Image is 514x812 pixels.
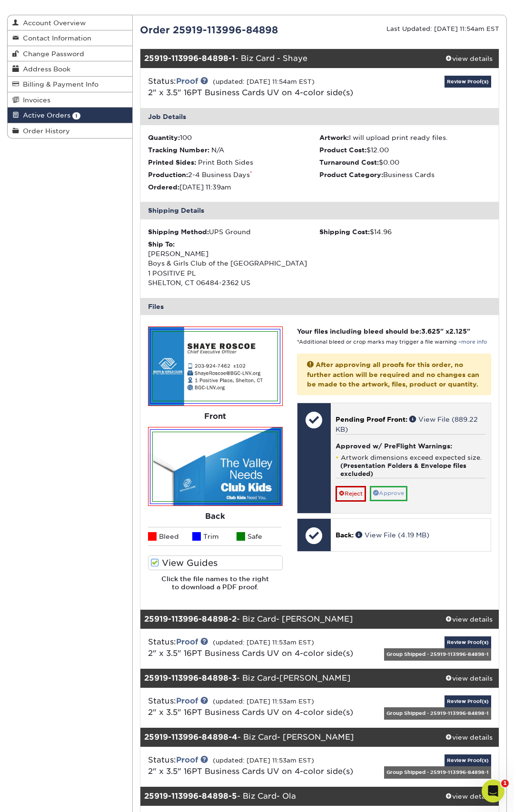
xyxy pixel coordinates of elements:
[237,527,281,546] li: Safe
[439,49,499,68] a: view details
[501,780,509,787] span: 1
[336,454,486,478] li: Artwork dimensions exceed expected size.
[319,133,491,142] li: I will upload print ready files.
[213,698,314,705] small: (updated: [DATE] 11:53am EST)
[148,146,209,154] strong: Tracking Number:
[19,19,86,27] span: Account Overview
[213,639,314,646] small: (updated: [DATE] 11:53am EST)
[176,77,198,86] a: Proof
[439,610,499,629] a: view details
[384,707,491,719] div: Group Shipped - 25919-113996-84898-1
[148,183,179,191] strong: Ordered:
[319,228,370,236] strong: Shipping Cost:
[386,25,499,32] small: Last Updated: [DATE] 11:54am EST
[8,123,132,138] a: Order History
[211,146,224,154] span: N/A
[148,133,320,142] li: 100
[140,610,439,629] div: - Biz Card- [PERSON_NAME]
[319,145,491,155] li: $12.00
[144,54,235,63] strong: 25919-113996-84898-1
[148,767,353,776] a: 2" x 3.5" 16PT Business Cards UV on 4-color side(s)
[439,728,499,747] a: view details
[336,531,354,539] span: Back:
[319,227,491,237] div: $14.96
[421,327,440,335] span: 3.625
[140,728,439,747] div: - Biz Card- [PERSON_NAME]
[8,61,132,77] a: Address Book
[19,111,70,119] span: Active Orders
[213,78,315,85] small: (updated: [DATE] 11:54am EST)
[439,733,499,742] div: view details
[319,134,349,141] strong: Artwork:
[144,614,237,624] strong: 25919-113996-84898-2
[133,23,320,37] div: Order 25919-113996-84898
[213,757,314,764] small: (updated: [DATE] 11:53am EST)
[384,648,491,660] div: Group Shipped - 25919-113996-84898-1
[144,733,237,742] strong: 25919-113996-84898-4
[148,649,353,658] a: 2" x 3.5" 16PT Business Cards UV on 4-color side(s)
[140,787,439,806] div: - Biz Card- Ola
[148,228,209,236] strong: Shipping Method:
[445,754,491,766] a: Review Proof(s)
[307,361,479,388] strong: After approving all proofs for this order, no further action will be required and no changes can ...
[198,158,253,166] span: Print Both Sides
[141,76,379,99] div: Status:
[439,792,499,801] div: view details
[148,506,283,527] div: Back
[19,96,50,104] span: Invoices
[144,792,237,801] strong: 25919-113996-84898-5
[356,531,429,539] a: View File (4.19 MB)
[8,30,132,46] a: Contact Information
[319,171,383,178] strong: Product Category:
[439,54,499,63] div: view details
[319,158,379,166] strong: Turnaround Cost:
[439,787,499,806] a: view details
[19,65,70,73] span: Address Book
[140,202,499,219] div: Shipping Details
[176,696,198,705] a: Proof
[148,239,320,288] div: [PERSON_NAME] Boys & Girls Club of the [GEOGRAPHIC_DATA] 1 POSITIVE PL SHELTON, CT 06484-2362 US
[176,755,198,764] a: Proof
[370,486,407,501] a: Approve
[445,695,491,707] a: Review Proof(s)
[384,766,491,778] div: Group Shipped - 25919-113996-84898-1
[336,442,486,450] h4: Approved w/ PreFlight Warnings:
[297,339,487,345] small: *Additional bleed or crop marks may trigger a file warning –
[449,327,467,335] span: 2.125
[141,754,379,777] div: Status:
[340,462,466,477] strong: (Presentation Folders & Envelope files excluded)
[140,669,439,688] div: - Biz Card-[PERSON_NAME]
[8,15,132,30] a: Account Overview
[445,636,491,648] a: Review Proof(s)
[148,158,196,166] strong: Printed Sides:
[140,108,499,125] div: Job Details
[461,339,487,345] a: more info
[140,49,439,68] div: - Biz Card - Shaye
[336,416,407,423] span: Pending Proof Front:
[176,637,198,646] a: Proof
[19,50,84,58] span: Change Password
[140,298,499,315] div: Files
[144,673,237,683] strong: 25919-113996-84898-3
[141,636,379,659] div: Status:
[148,170,320,179] li: 2-4 Business Days
[148,88,353,97] a: 2" x 3.5" 16PT Business Cards UV on 4-color side(s)
[319,146,366,154] strong: Product Cost:
[148,575,283,598] h6: Click the file names to the right to download a PDF proof.
[148,555,283,570] label: View Guides
[336,416,478,433] a: View File (889.22 KB)
[141,695,379,718] div: Status:
[8,108,132,123] a: Active Orders 1
[336,486,366,501] a: Reject
[148,240,175,248] strong: Ship To:
[439,669,499,688] a: view details
[8,77,132,92] a: Billing & Payment Info
[72,112,80,119] span: 1
[445,76,491,88] a: Review Proof(s)
[148,134,180,141] strong: Quantity:
[148,527,192,546] li: Bleed
[319,170,491,179] li: Business Cards
[19,80,99,88] span: Billing & Payment Info
[8,46,132,61] a: Change Password
[8,92,132,108] a: Invoices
